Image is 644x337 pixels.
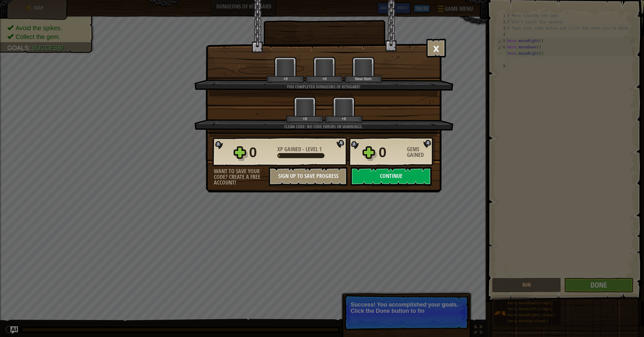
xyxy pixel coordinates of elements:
button: × [426,39,446,58]
div: +0 [307,76,342,81]
button: Sign Up to Save Progress [269,167,347,186]
div: 0 [249,142,274,163]
div: 0 [379,142,403,163]
div: +0 [326,116,362,121]
div: Gems Gained [407,146,435,158]
div: You completed Dungeons of Kithgard! [224,84,423,90]
div: +0 [287,116,323,121]
div: +0 [268,76,303,81]
div: Clean code: no code errors or warnings. [224,124,423,130]
div: - [277,146,322,152]
span: 1 [319,145,322,153]
button: Continue [351,167,432,186]
div: New Item [346,76,381,81]
span: XP Gained [277,145,303,153]
div: Want to save your code? Create a free account! [214,168,269,185]
span: Level [304,145,319,153]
